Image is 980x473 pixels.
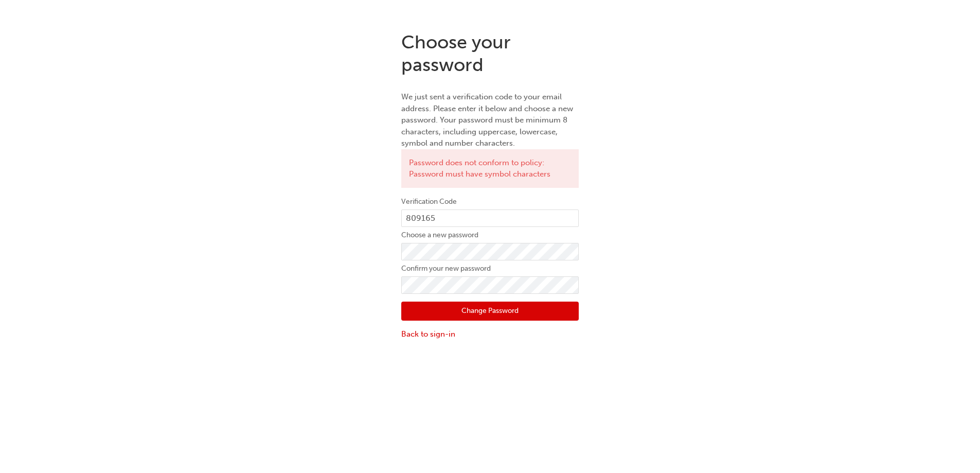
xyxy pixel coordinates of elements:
[401,229,579,241] label: Choose a new password
[401,209,579,227] input: e.g. 123456
[401,196,579,208] label: Verification Code
[401,302,579,321] button: Change Password
[401,328,579,340] a: Back to sign-in
[401,262,579,275] label: Confirm your new password
[401,91,579,149] p: We just sent a verification code to your email address. Please enter it below and choose a new pa...
[401,31,579,76] h1: Choose your password
[401,149,579,188] div: Password does not conform to policy: Password must have symbol characters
